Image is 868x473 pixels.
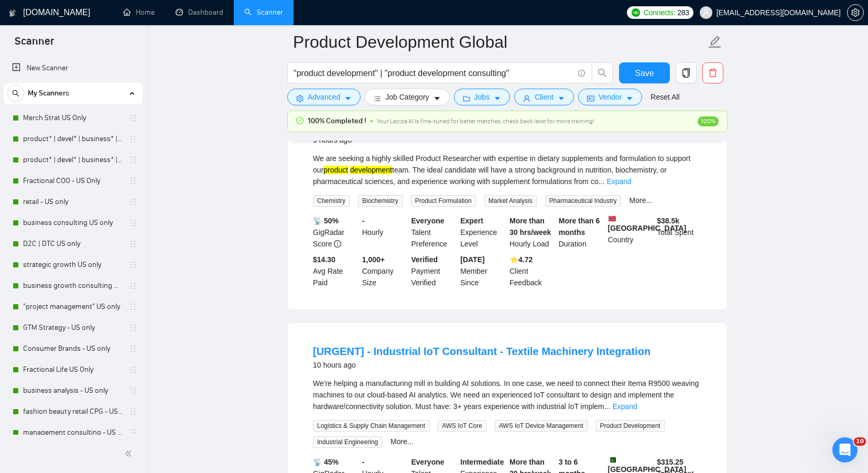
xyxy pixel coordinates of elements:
[129,386,137,395] span: holder
[308,115,366,127] span: 100% Completed !
[23,422,123,443] a: management consulting - US only
[847,4,864,21] button: setting
[578,70,585,77] span: info-circle
[313,458,339,466] b: 📡 45%
[698,116,719,126] span: 100%
[294,67,573,80] input: Search Freelance Jobs...
[308,91,340,103] span: Advanced
[460,458,504,466] b: Intermediate
[129,219,137,227] span: holder
[360,254,409,288] div: Company Size
[484,195,537,207] span: Market Analysis
[587,94,594,102] span: idcard
[708,35,722,49] span: edit
[385,91,429,103] span: Job Category
[390,437,414,446] a: More...
[460,255,484,264] b: [DATE]
[559,217,600,236] b: More than 6 months
[7,85,24,102] button: search
[287,89,361,105] button: settingAdvancedcaret-down
[630,196,653,205] a: More...
[362,458,365,466] b: -
[344,94,352,102] span: caret-down
[313,378,702,412] div: We're helping a manufacturing mill in building AI solutions. In one case, we need to connect thei...
[433,94,441,102] span: caret-down
[608,215,687,232] b: [GEOGRAPHIC_DATA]
[703,68,723,78] span: delete
[578,89,642,105] button: idcardVendorcaret-down
[677,7,689,18] span: 283
[454,89,511,105] button: folderJobscaret-down
[129,240,137,248] span: holder
[350,166,392,174] mark: development
[377,117,594,125] span: Your Laziza AI is fine-tuned for better matches, check back later for more training!
[545,195,621,207] span: Pharmaceutical Industry
[507,254,557,288] div: Client Feedback
[313,195,350,207] span: Chemistry
[619,62,670,83] button: Save
[558,94,565,102] span: caret-down
[535,91,554,103] span: Client
[129,303,137,311] span: holder
[23,128,123,149] a: product* | devel* | business* | strategy* | retail* - [DEMOGRAPHIC_DATA] ONLY EXPERT
[365,89,449,105] button: barsJob Categorycaret-down
[495,420,588,432] span: AWS IoT Device Management
[854,437,866,446] span: 10
[23,107,123,128] a: Merch Strat US Only
[474,91,490,103] span: Jobs
[411,195,476,207] span: Product Formulation
[599,177,605,186] span: ...
[6,34,62,56] span: Scanner
[832,437,858,463] iframe: Intercom live chat
[644,7,675,18] span: Connects:
[129,407,137,416] span: holder
[848,8,863,17] span: setting
[313,359,650,371] div: 10 hours ago
[23,254,123,275] a: strategic growth US only
[509,217,551,236] b: More than 30 hrs/week
[313,153,702,187] div: We are seeking a highly skilled Product Researcher with expertise in dietary supplements and form...
[676,62,697,83] button: copy
[507,215,557,250] div: Hourly Load
[650,91,679,103] a: Reset All
[9,5,16,21] img: logo
[626,94,633,102] span: caret-down
[129,324,137,332] span: holder
[374,94,381,102] span: bars
[313,420,429,432] span: Logistics & Supply Chain Management
[129,156,137,164] span: holder
[129,365,137,374] span: holder
[362,217,365,225] b: -
[23,212,123,233] a: business consulting US only
[23,380,123,401] a: business analysis - US only
[23,149,123,170] a: product* | devel* | business* | strategy* | retail* US ONLY Intermediate
[129,428,137,437] span: holder
[313,379,699,411] span: We're helping a manufacturing mill in building AI solutions. In one case, we need to connect thei...
[23,401,123,422] a: fashion beauty retail CPG - US only
[323,166,348,174] mark: product
[23,359,123,380] a: Fractional Life US Only
[129,135,137,143] span: holder
[311,215,360,250] div: GigRadar Score
[12,58,134,79] a: New Scanner
[458,254,507,288] div: Member Since
[523,94,530,102] span: user
[313,255,335,264] b: $14.30
[23,296,123,317] a: "project management" US only
[409,215,459,250] div: Talent Preference
[293,29,706,55] input: Scanner name...
[609,456,616,464] img: 🇵🇰
[606,215,655,250] div: Country
[23,233,123,254] a: D2C | DTC US only
[334,240,341,248] span: info-circle
[596,420,665,432] span: Product Development
[4,58,143,79] li: New Scanner
[23,191,123,212] a: retail - US only
[676,68,696,78] span: copy
[129,261,137,269] span: holder
[23,170,123,191] a: Fractional COO - US Only
[592,68,612,78] span: search
[313,217,339,225] b: 📡 50%
[702,62,723,83] button: delete
[23,275,123,296] a: business growth consulting US only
